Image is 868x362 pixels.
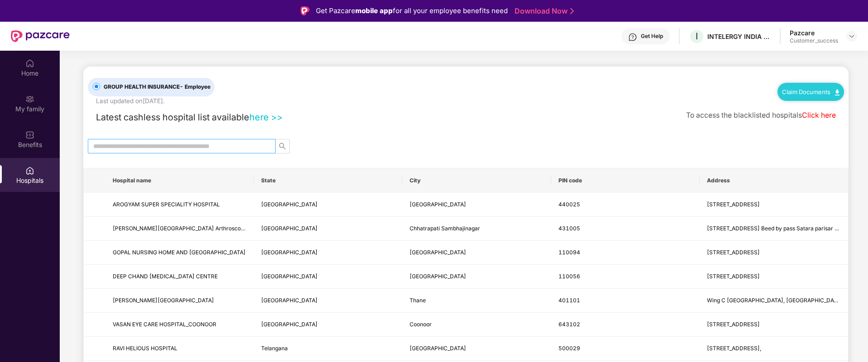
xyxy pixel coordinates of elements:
span: [STREET_ADDRESS] [707,249,760,256]
button: search [275,139,290,153]
span: To access the blacklisted hospitals [686,111,802,119]
td: Coonoor [402,313,551,337]
span: 431005 [558,225,580,232]
div: Pazcare [790,29,838,37]
td: DHANVANTARI HOSPITAL [105,289,254,313]
td: Wing C Radha Govind Park, Uttan Road [700,289,848,313]
span: DEEP CHAND [MEDICAL_DATA] CENTRE [113,273,218,280]
td: Thane [402,289,551,313]
th: PIN code [551,168,700,193]
td: 34, Sita Nagar, Wardha Road [700,193,848,217]
span: GROUP HEALTH INSURANCE [100,83,214,91]
td: New Delhi [402,265,551,289]
span: [STREET_ADDRESS] [707,321,760,328]
img: svg+xml;base64,PHN2ZyBpZD0iSG9zcGl0YWxzIiB4bWxucz0iaHR0cDovL3d3dy53My5vcmcvMjAwMC9zdmciIHdpZHRoPS... [25,166,34,175]
span: [GEOGRAPHIC_DATA] [261,201,318,208]
div: Get Pazcare for all your employee benefits need [316,5,508,16]
td: AROGYAM SUPER SPECIALITY HOSPITAL [105,193,254,217]
td: Maharashtra [254,217,402,241]
div: Get Help [641,33,663,40]
span: [GEOGRAPHIC_DATA] [261,297,318,304]
span: VASAN EYE CARE HOSPITAL_COONOOR [113,321,216,328]
span: I [696,31,698,42]
th: State [254,168,402,193]
span: 500029 [558,345,580,352]
span: [GEOGRAPHIC_DATA] [410,273,466,280]
td: New Delhi [402,241,551,265]
td: DEEP CHAND DIALYSIS CENTRE [105,265,254,289]
span: AROGYAM SUPER SPECIALITY HOSPITAL [113,201,220,208]
span: 643102 [558,321,580,328]
td: Delhi [254,241,402,265]
div: Customer_success [790,37,838,44]
td: VASAN EYE CARE HOSPITAL_COONOOR [105,313,254,337]
span: [GEOGRAPHIC_DATA] [261,273,318,280]
td: Nagpur [402,193,551,217]
span: Latest cashless hospital list available [96,112,249,123]
span: search [276,143,289,150]
span: 401101 [558,297,580,304]
span: GOPAL NURSING HOME AND [GEOGRAPHIC_DATA] [113,249,246,256]
td: Telangana [254,337,402,361]
span: [GEOGRAPHIC_DATA] [410,345,466,352]
td: GOPAL NURSING HOME AND EYE HOSPITAL [105,241,254,265]
strong: mobile app [355,6,393,15]
span: Chhatrapati Sambhajinagar [410,225,480,232]
span: Address [707,177,841,184]
img: svg+xml;base64,PHN2ZyBpZD0iRHJvcGRvd24tMzJ4MzIiIHhtbG5zPSJodHRwOi8vd3d3LnczLm9yZy8yMDAwL3N2ZyIgd2... [848,33,855,40]
span: Coonoor [410,321,432,328]
a: Click here [802,111,836,119]
span: 110056 [558,273,580,280]
td: Tamil Nadu [254,313,402,337]
span: Wing C [GEOGRAPHIC_DATA], [GEOGRAPHIC_DATA] [707,297,843,304]
span: [GEOGRAPHIC_DATA] [261,321,318,328]
td: Delhi [254,265,402,289]
td: Maharashtra [254,289,402,313]
img: New Pazcare Logo [11,30,70,42]
span: RAVI HELIOUS HOSPITAL [113,345,177,352]
td: B-16, Pillar No. 227, Main Rohtak Road [700,265,848,289]
td: Shri Swami Samarth Hospital Arthroscopy & Orthopedic Superspeciality Center [105,217,254,241]
td: RAVI HELIOUS HOSPITAL [105,337,254,361]
span: [STREET_ADDRESS] [707,273,760,280]
span: [PERSON_NAME][GEOGRAPHIC_DATA] Arthroscopy & Orthopedic Superspeciality Center [113,225,342,232]
img: Stroke [570,6,574,16]
span: Thane [410,297,426,304]
img: svg+xml;base64,PHN2ZyBpZD0iSGVscC0zMngzMiIgeG1sbnM9Imh0dHA6Ly93d3cudzMub3JnLzIwMDAvc3ZnIiB3aWR0aD... [628,33,637,42]
td: Plot No.11 Sarve No.3/4 Beed by pass Satara parisar Mustafabad, Amdar Road Satara Parisar Session... [700,217,848,241]
a: Download Now [515,6,571,16]
span: [GEOGRAPHIC_DATA] [261,225,318,232]
div: INTELERGY INDIA PRIVATE LIMITED [707,32,771,41]
span: [GEOGRAPHIC_DATA] [410,249,466,256]
div: Last updated on [DATE] . [96,96,165,106]
img: svg+xml;base64,PHN2ZyBpZD0iSG9tZSIgeG1sbnM9Imh0dHA6Ly93d3cudzMub3JnLzIwMDAvc3ZnIiB3aWR0aD0iMjAiIG... [25,59,34,68]
a: here >> [249,112,283,123]
span: [STREET_ADDRESS], [707,345,761,352]
a: Claim Documents [782,88,839,95]
img: svg+xml;base64,PHN2ZyB4bWxucz0iaHR0cDovL3d3dy53My5vcmcvMjAwMC9zdmciIHdpZHRoPSIxMC40IiBoZWlnaHQ9Ij... [835,90,839,95]
td: Hyderabad [402,337,551,361]
th: Address [700,168,848,193]
span: [GEOGRAPHIC_DATA] [410,201,466,208]
span: 110094 [558,249,580,256]
span: [STREET_ADDRESS] [707,201,760,208]
span: - Employee [180,83,210,90]
span: [GEOGRAPHIC_DATA] [261,249,318,256]
th: City [402,168,551,193]
img: svg+xml;base64,PHN2ZyBpZD0iQmVuZWZpdHMiIHhtbG5zPSJodHRwOi8vd3d3LnczLm9yZy8yMDAwL3N2ZyIgd2lkdGg9Ij... [25,130,34,139]
td: Maharashtra [254,193,402,217]
span: Hospital name [113,177,247,184]
img: svg+xml;base64,PHN2ZyB3aWR0aD0iMjAiIGhlaWdodD0iMjAiIHZpZXdCb3g9IjAgMCAyMCAyMCIgZmlsbD0ibm9uZSIgeG... [25,95,34,104]
span: 440025 [558,201,580,208]
img: Logo [300,6,310,15]
span: [PERSON_NAME][GEOGRAPHIC_DATA] [113,297,214,304]
td: 175 , R . K. Matt Road, [700,337,848,361]
td: Chhatrapati Sambhajinagar [402,217,551,241]
span: Telangana [261,345,288,352]
td: B-1, Jyoti Nagar, Loni Road [700,241,848,265]
th: Hospital name [105,168,254,193]
td: 75/75 1 Mount Road, Kumaran Nagar [700,313,848,337]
